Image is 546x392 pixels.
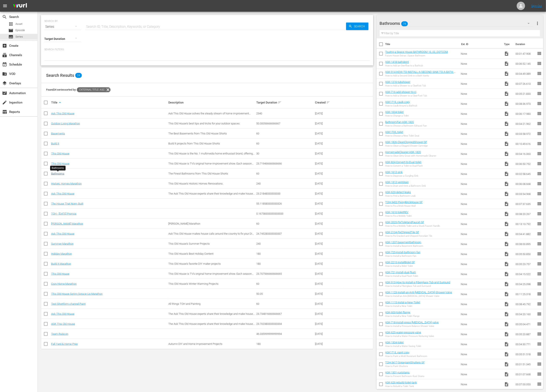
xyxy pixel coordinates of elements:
span: Ask This Old House makes house calls around the country to fix your DIY issues. [168,232,254,238]
div: [DATE] [315,232,343,235]
a: Ask This Old House [51,232,74,235]
td: 00:07:26.613 [514,79,537,89]
span: reorder [537,171,542,176]
th: Title [385,38,459,50]
td: 00:06:08.668 [514,179,537,189]
div: 50.00056666666667 [256,122,314,125]
a: ASK-721-install-dual-flush [385,271,416,274]
span: reorder [537,311,542,316]
span: reorder [537,261,542,266]
span: Video [504,171,509,176]
td: None [459,279,502,289]
div: 23.21848333333333 [256,192,314,195]
td: None [459,189,502,199]
span: Video [504,111,509,116]
div: How to Drain and Vent a Bathroom Sink [385,185,426,187]
span: This Old House is TV's original home-improvement show. Each season our award-winning pros renovat... [168,272,253,282]
td: 00:06:50.752 [514,159,537,169]
td: 00:07:37.635 [514,199,537,209]
div: How to Install a New Toilet Flange [385,315,420,317]
div: [DATE] [315,162,343,165]
a: ASK-2104-FixChippedTile-SF [385,231,419,234]
a: This Old House [51,272,69,275]
td: 00:13:13.792 [514,219,537,229]
td: None [459,49,502,59]
span: Video [504,292,509,297]
a: ASK-716-add-shower-to-cl [385,90,416,94]
td: None [459,199,502,209]
span: Found 24 series sorted by: [46,88,110,91]
span: reorder [537,131,542,136]
span: Schedule [2,62,7,67]
div: Created [315,100,343,105]
td: 00:04:25.098 [514,279,537,289]
span: The Ask This Old House experts share their knowledge and make house calls all over [GEOGRAPHIC_DA... [168,192,255,198]
span: reorder [537,321,542,326]
td: None [459,269,502,279]
td: None [459,249,502,259]
td: 00:03:54.968 [514,189,537,199]
td: 00:05:50.850 [514,249,537,259]
span: reorder [537,111,542,116]
a: ASK-1604-toilet [385,110,404,114]
span: Asset [15,22,22,26]
div: 60 [256,282,314,285]
div: 30 [256,152,314,155]
span: 24 [75,73,82,78]
a: Fall Yard & Home Prep [51,342,78,345]
td: None [459,89,502,99]
td: None [459,239,502,249]
div: Bathrooms [380,18,534,29]
div: [DATE] [315,272,343,275]
span: Overlays [2,81,7,86]
span: Video [504,282,509,287]
span: The Finest Bathrooms from This Old House Shorts [168,172,228,175]
a: ASK-1612-sink [385,171,403,174]
div: [DATE] [315,292,343,295]
a: ASK-1418-bathdeint [385,60,409,63]
td: 00:05:04.471 [514,319,537,329]
span: Search Results [46,73,74,78]
span: This Old House is TV's original home-improvement show. Each season our award-winning pros renovat... [168,162,253,171]
span: Video [504,141,509,146]
td: 00:05:23.757 [514,259,537,269]
a: HomemadeCleaner-ASK-1820 [385,150,421,154]
span: reorder [537,121,542,126]
a: ASK-1826-CleanCloggedShower-SF [385,140,427,144]
div: 23.707566666666665 [256,272,314,275]
span: Video [504,181,509,186]
a: ASK-2215-InstallBidet-SF [385,261,415,264]
div: How to Fix a Brick House Wall [385,205,423,207]
div: 24.745283333333337 [256,232,314,235]
span: reorder [537,101,542,106]
div: How to Install a Fiberglass Tub and Surround [385,285,450,287]
a: [PERSON_NAME] Marathon [51,222,83,225]
a: ASK-824-Convert-to-Dual-toilet [385,161,422,164]
a: The House That Norm Built [51,202,83,205]
span: reorder [537,291,542,296]
div: Future House Extras | Space Bathroom [385,54,448,57]
span: Episode [15,28,25,32]
span: reorder [537,301,542,306]
span: Build It projects from This Old House Shorts [168,142,220,145]
span: The Best Basements from This Old House Shorts [168,132,227,135]
span: Video [504,91,509,96]
a: ASK1713_paint copy [385,351,410,354]
a: ASK-2025-FixToiletandFaucet-SF [385,221,424,224]
td: 00:11:25.318 [514,289,537,299]
span: Video [504,61,509,66]
a: ASK-623-detect-leaks [385,191,411,194]
div: [DATE] [315,252,343,255]
span: Video [504,262,509,267]
span: This Old House's best tips and tricks for your outdoor spaces. [168,122,240,125]
span: reorder [537,51,542,56]
span: The Ask This Old House experts share their knowledge and make house calls all over [GEOGRAPHIC_DA... [168,322,255,329]
div: How to Add a Shower to a Clawfoot Tub [385,84,426,87]
span: Video [504,312,509,317]
div: 23.702383333333334 [256,322,314,325]
td: None [459,149,502,159]
div: How to Clean Dirty Grout with Homemade Cleaner [385,154,437,157]
span: This Old House's Winter Warming Projects [168,282,218,285]
span: Video [504,71,509,76]
a: Ask This Old House [51,192,74,195]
